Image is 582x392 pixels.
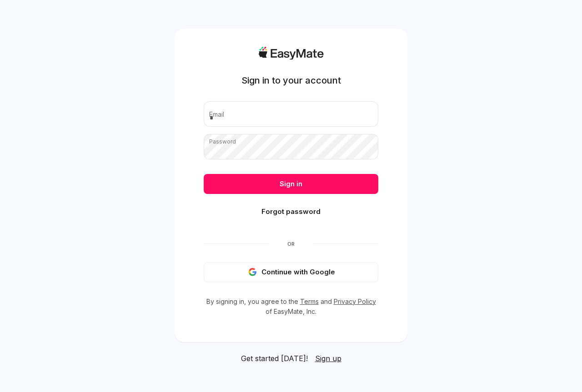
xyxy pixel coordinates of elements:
button: Forgot password [204,202,378,222]
span: Or [269,240,313,248]
a: Terms [300,298,319,305]
button: Continue with Google [204,262,378,282]
a: Sign up [315,353,341,364]
p: By signing in, you agree to the and of EasyMate, Inc. [204,297,378,317]
a: Privacy Policy [334,298,376,305]
h1: Sign in to your account [241,74,341,87]
span: Sign up [315,354,341,363]
span: Get started [DATE]! [241,353,308,364]
button: Sign in [204,174,378,194]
